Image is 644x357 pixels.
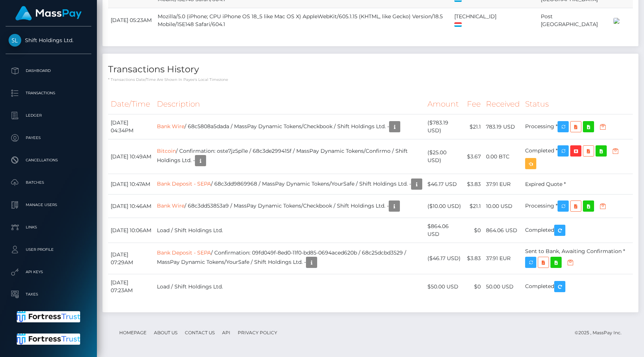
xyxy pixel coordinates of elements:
td: ($25.00 USD) [425,139,464,174]
th: Status [523,94,633,114]
td: ($783.19 USD) [425,114,464,139]
td: Processing * [523,114,633,139]
th: Amount [425,94,464,114]
a: API Keys [6,263,91,281]
td: [DATE] 05:23AM [108,8,155,33]
td: / Confirmation: oste7jz5pl1e / 68c3de299415f / MassPay Dynamic Tokens/Confirmo / Shift Holdings L... [154,139,425,174]
td: $0 [464,218,483,243]
th: Received [483,94,523,114]
td: $50.00 USD [425,274,464,299]
td: [TECHNICAL_ID] [452,8,505,33]
td: Completed [523,274,633,299]
td: $864.06 USD [425,218,464,243]
td: Sent to Bank, Awaiting Confirmation * [523,243,633,274]
th: Description [154,94,425,114]
td: Completed [523,218,633,243]
a: Bank Deposit - SEPA [157,249,211,256]
td: Load / Shift Holdings Ltd. [154,218,425,243]
p: Cancellations [9,155,88,166]
img: Fortress Trust [17,334,80,345]
a: Bank Wire [157,202,184,209]
a: Dashboard [6,61,91,80]
td: Load / Shift Holdings Ltd. [154,274,425,299]
td: 0.00 BTC [483,139,523,174]
td: $21.1 [464,114,483,139]
img: Shift Holdings Ltd. [9,34,21,47]
a: User Profile [6,240,91,259]
td: $3.83 [464,243,483,274]
div: © 2025 , MassPay Inc. [575,329,627,337]
p: User Profile [9,244,88,255]
a: Manage Users [6,196,91,214]
td: Completed * [523,139,633,174]
a: Privacy Policy [235,327,280,338]
a: Bitcoin [157,148,176,154]
a: About Us [151,327,180,338]
td: 37.91 EUR [483,174,523,195]
p: Dashboard [9,65,88,76]
a: Links [6,218,91,237]
p: Payees [9,132,88,143]
td: $46.17 USD [425,174,464,195]
p: * Transactions date/time are shown in payee's local timezone [108,77,633,82]
p: Transactions [9,88,88,99]
td: Post [GEOGRAPHIC_DATA] [538,8,611,33]
a: Ledger [6,106,91,125]
td: $3.83 [464,174,483,195]
a: Taxes [6,285,91,304]
img: 200x100 [613,18,619,24]
td: ($10.00 USD) [425,195,464,218]
a: Transactions [6,84,91,102]
td: $0 [464,274,483,299]
img: lu.png [454,22,462,27]
td: / 68c5808a5dada / MassPay Dynamic Tokens/Checkbook / Shift Holdings Ltd. - [154,114,425,139]
td: [DATE] 10:47AM [108,174,154,195]
td: 783.19 USD [483,114,523,139]
td: [DATE] 10:46AM [108,195,154,218]
img: Fortress Trust [17,311,80,322]
p: Batches [9,177,88,188]
td: / 68c3dd53853a9 / MassPay Dynamic Tokens/Checkbook / Shift Holdings Ltd. - [154,195,425,218]
a: Bank Deposit - SEPA [157,180,211,187]
a: Bank Wire [157,123,184,130]
th: Fee [464,94,483,114]
p: Ledger [9,110,88,121]
td: 864.06 USD [483,218,523,243]
td: [DATE] 07:29AM [108,243,154,274]
p: Manage Users [9,199,88,211]
td: 10.00 USD [483,195,523,218]
td: Processing * [523,195,633,218]
td: Mozilla/5.0 (iPhone; CPU iPhone OS 18_5 like Mac OS X) AppleWebKit/605.1.15 (KHTML, like Gecko) V... [155,8,452,33]
p: API Keys [9,266,88,278]
h4: Transactions History [108,63,633,76]
td: ($46.17 USD) [425,243,464,274]
td: [DATE] 04:34PM [108,114,154,139]
td: [DATE] 10:06AM [108,218,154,243]
td: Expired Quote * [523,174,633,195]
td: / 68c3dd9869968 / MassPay Dynamic Tokens/YourSafe / Shift Holdings Ltd. - [154,174,425,195]
a: Payees [6,129,91,147]
td: $21.1 [464,195,483,218]
span: Shift Holdings Ltd. [6,37,91,44]
a: Batches [6,173,91,192]
img: MassPay Logo [15,6,82,20]
th: Date/Time [108,94,154,114]
td: / Confirmation: 09fd049f-8ed0-11f0-bd85-0694aced620b / 68c25dcbd3529 / MassPay Dynamic Tokens/You... [154,243,425,274]
a: Contact Us [182,327,218,338]
a: Cancellations [6,151,91,170]
p: Links [9,222,88,233]
td: $3.67 [464,139,483,174]
td: [DATE] 10:49AM [108,139,154,174]
a: API [219,327,233,338]
a: Homepage [116,327,149,338]
td: [DATE] 07:23AM [108,274,154,299]
p: Taxes [9,289,88,300]
td: 50.00 USD [483,274,523,299]
td: 37.91 EUR [483,243,523,274]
